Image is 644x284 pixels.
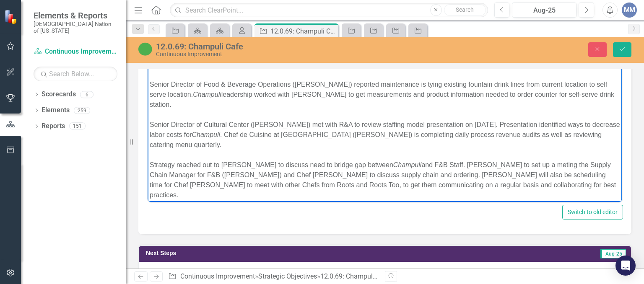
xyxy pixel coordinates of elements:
div: 6 [80,91,93,98]
a: Scorecards [42,90,76,99]
button: MM [622,3,637,18]
a: Reports [42,121,65,131]
em: Champuli [246,106,274,113]
div: 12.0.69: Champuli Cafe [156,42,411,51]
div: » » [168,272,379,281]
img: ClearPoint Strategy [4,10,19,24]
small: [DEMOGRAPHIC_DATA] Nation of [US_STATE] [34,21,117,34]
img: CI Action Plan Approved/In Progress [138,42,152,56]
span: Aug-25 [600,249,626,258]
span: Elements & Reports [34,10,117,21]
a: Continuous Improvement [34,47,117,57]
input: Search ClearPoint... [170,3,488,18]
div: 151 [69,123,86,130]
iframe: Rich Text Area [148,56,622,202]
input: Search Below... [34,67,117,81]
a: Continuous Improvement [180,272,255,280]
a: Strategic Objectives [258,272,317,280]
button: Switch to old editor [562,205,623,219]
h3: Next Steps [146,250,403,256]
div: 12.0.69: Champuli Cafe [320,272,390,280]
div: Open Intercom Messenger [615,256,636,276]
button: Search [444,4,486,16]
div: 12.0.69: Champuli Cafe [270,26,336,36]
button: Aug-25 [512,3,576,18]
a: Elements [42,106,70,115]
div: 259 [74,107,90,114]
div: Continuous Improvement [156,51,411,57]
div: Aug-25 [515,5,574,15]
span: Search [456,6,474,13]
